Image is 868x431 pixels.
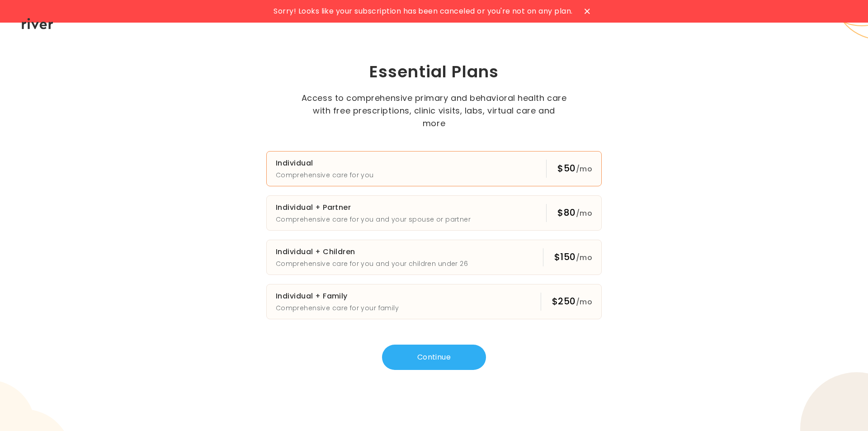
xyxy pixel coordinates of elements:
[552,295,592,308] div: $250
[266,240,602,275] button: Individual + ChildrenComprehensive care for you and your children under 26$150/mo
[276,290,399,303] h3: Individual + Family
[266,195,602,231] button: Individual + PartnerComprehensive care for you and your spouse or partner$80/mo
[276,246,468,258] h3: Individual + Children
[276,303,399,313] p: Comprehensive care for your family
[224,61,644,83] h1: Essential Plans
[276,258,468,269] p: Comprehensive care for you and your children under 26
[276,170,374,180] p: Comprehensive care for you
[276,157,374,170] h3: Individual
[266,151,602,186] button: IndividualComprehensive care for you$50/mo
[576,164,592,174] span: /mo
[266,284,602,319] button: Individual + FamilyComprehensive care for your family$250/mo
[557,162,592,175] div: $50
[576,208,592,218] span: /mo
[276,201,471,214] h3: Individual + Partner
[576,297,592,307] span: /mo
[382,345,486,370] button: Continue
[276,214,471,225] p: Comprehensive care for you and your spouse or partner
[557,206,592,220] div: $80
[301,92,567,130] p: Access to comprehensive primary and behavioral health care with free prescriptions, clinic visits...
[274,5,572,18] span: Sorry! Looks like your subscription has been canceled or you're not on any plan.
[554,251,592,264] div: $150
[576,252,592,263] span: /mo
